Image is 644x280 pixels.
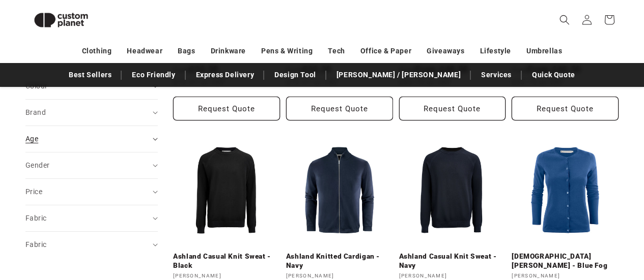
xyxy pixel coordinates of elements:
[360,42,411,60] a: Office & Paper
[25,205,158,231] summary: Fabric (0 selected)
[25,126,158,152] summary: Age (0 selected)
[25,152,158,178] summary: Gender (0 selected)
[25,82,47,90] span: Colour
[25,100,158,126] summary: Brand (0 selected)
[25,240,46,248] span: Fabric
[480,42,511,60] a: Lifestyle
[211,42,246,60] a: Drinkware
[476,66,517,84] a: Services
[173,97,280,120] button: Request Quote
[25,4,97,36] img: Custom Planet
[82,42,112,60] a: Clothing
[127,66,180,84] a: Eco Friendly
[25,108,46,116] span: Brand
[399,97,506,120] button: Request Quote
[25,179,158,205] summary: Price
[527,66,580,84] a: Quick Quote
[399,252,506,270] a: Ashland Casual Knit Sweat - Navy
[553,9,576,31] summary: Search
[25,161,49,169] span: Gender
[286,252,393,270] a: Ashland Knitted Cardigan - Navy
[25,188,42,196] span: Price
[178,42,195,60] a: Bags
[25,232,158,258] summary: Fabric (0 selected)
[127,42,162,60] a: Headwear
[261,42,313,60] a: Pens & Writing
[512,97,619,120] button: Request Quote
[328,42,345,60] a: Tech
[269,66,321,84] a: Design Tool
[25,135,38,143] span: Age
[427,42,464,60] a: Giveaways
[173,252,280,270] a: Ashland Casual Knit Sweat - Black
[64,66,117,84] a: Best Sellers
[474,170,644,280] iframe: Chat Widget
[191,66,260,84] a: Express Delivery
[331,66,466,84] a: [PERSON_NAME] / [PERSON_NAME]
[286,97,393,120] button: Request Quote
[25,214,46,222] span: Fabric
[526,42,562,60] a: Umbrellas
